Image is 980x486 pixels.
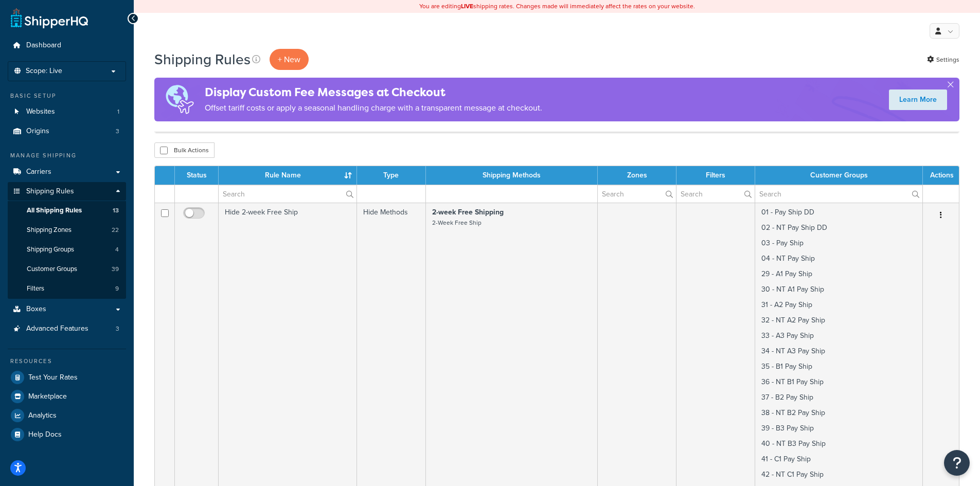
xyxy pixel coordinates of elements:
p: 36 - NT B1 Pay Ship [761,377,916,387]
a: Advanced Features 3 [8,319,126,338]
span: 4 [115,245,119,254]
span: Scope: Live [26,67,62,76]
a: Carriers [8,163,126,182]
a: Dashboard [8,36,126,55]
span: Shipping Zones [27,226,72,235]
input: Search [755,185,922,203]
button: Bulk Actions [154,142,215,158]
div: Resources [8,357,126,366]
span: 39 [112,265,119,274]
p: 33 - A3 Pay Ship [761,331,916,341]
p: 31 - A2 Pay Ship [761,300,916,310]
p: + New [270,49,309,70]
a: Analytics [8,406,126,425]
span: Filters [27,284,44,293]
span: Origins [26,127,49,136]
a: Origins 3 [8,122,126,141]
li: All Shipping Rules [8,201,126,220]
p: 32 - NT A2 Pay Ship [761,315,916,326]
p: 41 - C1 Pay Ship [761,454,916,464]
li: Websites [8,102,126,121]
a: Shipping Groups 4 [8,240,126,259]
th: Actions [923,166,959,185]
span: Dashboard [26,41,61,50]
span: All Shipping Rules [27,206,82,215]
li: Advanced Features [8,319,126,338]
input: Search [219,185,357,203]
p: 37 - B2 Pay Ship [761,392,916,403]
span: Marketplace [28,392,67,401]
p: 30 - NT A1 Pay Ship [761,284,916,295]
span: Analytics [28,411,57,420]
span: 3 [116,325,119,333]
strong: 2-week Free Shipping [432,207,504,218]
a: Help Docs [8,425,126,444]
p: 02 - NT Pay Ship DD [761,223,916,233]
p: Offset tariff costs or apply a seasonal handling charge with a transparent message at checkout. [205,101,542,115]
a: Websites 1 [8,102,126,121]
span: Customer Groups [27,265,77,274]
h1: Shipping Rules [154,49,251,69]
p: 29 - A1 Pay Ship [761,269,916,279]
th: Customer Groups [755,166,923,185]
span: 13 [113,206,119,215]
th: Zones [598,166,676,185]
li: Origins [8,122,126,141]
a: All Shipping Rules 13 [8,201,126,220]
p: 03 - Pay Ship [761,238,916,248]
span: 3 [116,127,119,136]
span: 22 [112,226,119,235]
p: 38 - NT B2 Pay Ship [761,408,916,418]
h4: Display Custom Fee Messages at Checkout [205,84,542,101]
p: 42 - NT C1 Pay Ship [761,470,916,480]
th: Shipping Methods [426,166,598,185]
th: Status [175,166,219,185]
a: Filters 9 [8,279,126,298]
span: Shipping Rules [26,187,74,196]
li: Customer Groups [8,260,126,279]
span: Carriers [26,168,51,176]
div: Basic Setup [8,92,126,100]
a: Test Your Rates [8,368,126,387]
p: 04 - NT Pay Ship [761,254,916,264]
span: Websites [26,107,55,116]
th: Filters [676,166,755,185]
span: Shipping Groups [27,245,74,254]
span: 9 [115,284,119,293]
span: 1 [117,107,119,116]
a: Settings [927,52,959,67]
a: Boxes [8,300,126,319]
li: Shipping Groups [8,240,126,259]
a: Customer Groups 39 [8,260,126,279]
a: Learn More [889,89,947,110]
img: duties-banner-06bc72dcb5fe05cb3f9472aba00be2ae8eb53ab6f0d8bb03d382ba314ac3c341.png [154,78,205,121]
span: Boxes [26,305,46,314]
span: Test Your Rates [28,373,78,382]
a: ShipperHQ Home [11,8,88,28]
li: Shipping Rules [8,182,126,299]
small: 2-Week Free Ship [432,218,482,227]
span: Help Docs [28,430,62,439]
th: Rule Name : activate to sort column ascending [219,166,357,185]
li: Shipping Zones [8,221,126,240]
p: 40 - NT B3 Pay Ship [761,439,916,449]
p: 39 - B3 Pay Ship [761,423,916,434]
a: Shipping Rules [8,182,126,201]
input: Search [676,185,755,203]
b: LIVE [461,2,473,11]
input: Search [598,185,676,203]
button: Open Resource Center [944,450,970,476]
li: Filters [8,279,126,298]
div: Manage Shipping [8,151,126,160]
p: 35 - B1 Pay Ship [761,362,916,372]
p: 34 - NT A3 Pay Ship [761,346,916,356]
a: Shipping Zones 22 [8,221,126,240]
span: Advanced Features [26,325,88,333]
a: Marketplace [8,387,126,406]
